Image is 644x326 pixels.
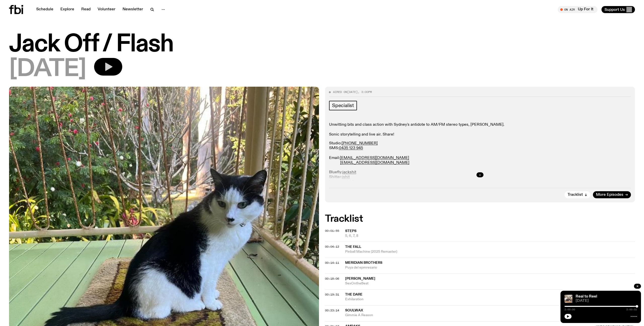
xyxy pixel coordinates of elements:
span: 2:00:00 [565,308,575,311]
span: 2:00:02 [626,308,637,311]
button: 00:19:31 [325,293,339,296]
a: Real to Reel [576,295,597,299]
span: Exhilaration [345,297,635,302]
span: 5, 6, 7, 8 [345,234,635,238]
span: 00:23:14 [325,308,339,312]
button: 00:23:14 [325,309,339,312]
span: 00:19:31 [325,292,339,297]
button: Support Us [601,6,635,13]
span: 00:14:11 [325,261,339,265]
span: Gimmie A Reason [345,313,635,318]
a: Explore [57,6,77,13]
a: More Episodes [593,191,631,198]
span: Specialist [332,103,354,108]
span: Pinball Machine (2025 Remaster) [345,249,635,254]
span: Soulwax [345,309,363,312]
span: SexOntheBeat [345,281,635,286]
p: Studio: SMS: Email: Bluefly: Shitter: Instagran: Fakebook: Home: [329,141,631,199]
span: Aired on [333,90,347,94]
button: 00:04:12 [325,245,339,248]
button: Tracklist [565,191,590,198]
img: Jasper Craig Adams holds a vintage camera to his eye, obscuring his face. He is wearing a grey ju... [565,295,573,303]
span: [DATE] [9,58,86,81]
span: Support Us [605,7,625,12]
span: 00:04:12 [325,245,339,249]
span: The Dare [345,293,363,296]
button: 00:01:55 [325,230,339,232]
span: The Fall [345,245,361,249]
button: 00:14:11 [325,262,339,264]
button: 00:18:06 [325,277,339,280]
a: [EMAIL_ADDRESS][DOMAIN_NAME] [340,156,409,160]
a: [PHONE_NUMBER] [342,141,378,145]
p: Unwitting bits and class action with Sydney's antidote to AM/FM stereo types, [PERSON_NAME]. Soni... [329,122,631,137]
span: [DATE] [576,299,637,303]
span: [DATE] [347,90,358,94]
span: Steps [345,229,356,233]
button: On AirUp For It [558,6,597,13]
span: Tracklist [568,193,583,197]
a: Specialist [329,101,357,110]
span: Puya del epmresario [345,265,635,270]
span: , 3:00pm [358,90,372,94]
span: 00:18:06 [325,277,339,281]
a: Schedule [33,6,56,13]
a: Volunteer [95,6,118,13]
span: 00:01:55 [325,229,339,233]
span: More Episodes [596,193,623,197]
a: Newsletter [119,6,146,13]
a: 0435 123 945 [339,146,363,150]
a: [EMAIL_ADDRESS][DOMAIN_NAME] [340,161,409,165]
h2: Tracklist [325,214,635,223]
a: Read [78,6,94,13]
span: Meridian Brothers [345,261,382,265]
h1: Jack Off / Flash [9,33,635,56]
span: [PERSON_NAME] [345,277,375,280]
